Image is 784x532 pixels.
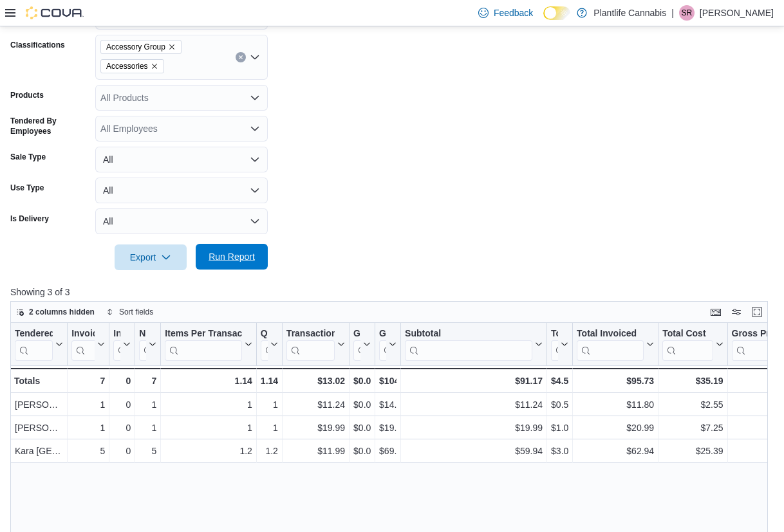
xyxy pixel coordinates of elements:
[577,373,654,389] div: $95.73
[577,328,644,361] div: Total Invoiced
[261,444,278,459] div: 1.2
[353,398,371,413] div: $0.00
[543,20,544,21] span: Dark Mode
[95,178,268,203] button: All
[577,398,654,413] div: $11.80
[15,328,63,361] button: Tendered Employee
[286,328,335,340] div: Transaction Average
[29,307,95,317] span: 2 columns hidden
[100,59,164,73] span: Accessories
[15,398,63,413] div: [PERSON_NAME]
[100,40,182,54] span: Accessory Group
[71,398,105,413] div: 1
[15,328,53,361] div: Tendered Employee
[405,328,532,340] div: Subtotal
[15,328,53,340] div: Tendered Employee
[71,373,105,389] div: 7
[353,328,360,340] div: Gift Cards
[113,328,120,361] div: Invoices Ref
[71,328,95,340] div: Invoices Sold
[662,444,723,459] div: $25.39
[71,328,105,361] button: Invoices Sold
[168,43,176,51] button: Remove Accessory Group from selection in this group
[165,328,252,361] button: Items Per Transaction
[405,421,543,436] div: $19.99
[209,250,255,263] span: Run Report
[261,328,278,361] button: Qty Per Transaction
[95,147,268,172] button: All
[261,328,268,340] div: Qty Per Transaction
[577,328,644,340] div: Total Invoiced
[551,398,568,413] div: $0.56
[113,398,131,413] div: 0
[26,6,84,19] img: Cova
[286,373,345,389] div: $13.02
[95,208,268,234] button: All
[286,444,345,459] div: $11.99
[729,304,744,320] button: Display options
[662,421,723,436] div: $7.25
[165,421,252,436] div: 1
[15,444,63,459] div: Kara [GEOGRAPHIC_DATA][PERSON_NAME]
[405,444,543,459] div: $59.94
[165,398,252,413] div: 1
[122,244,179,270] span: Export
[261,328,268,361] div: Qty Per Transaction
[139,328,146,361] div: Net Sold
[250,93,260,103] button: Open list of options
[113,328,120,340] div: Invoices Ref
[10,152,46,162] label: Sale Type
[14,373,63,389] div: Totals
[353,421,371,436] div: $0.00
[106,41,165,53] span: Accessory Group
[551,328,568,361] button: Total Tax
[662,373,723,389] div: $35.19
[10,90,44,100] label: Products
[261,421,278,436] div: 1
[139,421,156,436] div: 1
[106,60,148,73] span: Accessories
[71,444,105,459] div: 5
[551,444,568,459] div: $3.00
[113,328,131,361] button: Invoices Ref
[551,328,558,361] div: Total Tax
[379,398,397,413] div: $14.99
[708,304,723,320] button: Keyboard shortcuts
[405,328,543,361] button: Subtotal
[353,444,371,459] div: $0.00
[379,328,397,361] button: Gross Sales
[71,328,95,361] div: Invoices Sold
[551,421,568,436] div: $1.00
[379,373,397,389] div: $104.92
[662,328,723,361] button: Total Cost
[261,373,278,389] div: 1.14
[286,328,335,361] div: Transaction Average
[662,328,713,340] div: Total Cost
[379,421,397,436] div: $19.99
[405,373,543,389] div: $91.17
[353,328,371,361] button: Gift Cards
[10,183,44,193] label: Use Type
[405,398,543,413] div: $11.24
[113,421,131,436] div: 0
[749,304,765,320] button: Enter fullscreen
[577,444,654,459] div: $62.94
[250,52,260,62] button: Open list of options
[236,52,246,62] button: Clear input
[286,421,345,436] div: $19.99
[115,244,187,270] button: Export
[682,5,693,21] span: SR
[543,6,570,20] input: Dark Mode
[379,444,397,459] div: $69.94
[700,5,774,21] p: [PERSON_NAME]
[662,398,723,413] div: $2.55
[165,444,252,459] div: 1.2
[139,398,156,413] div: 1
[286,328,345,361] button: Transaction Average
[139,444,156,459] div: 5
[139,373,156,389] div: 7
[165,328,242,340] div: Items Per Transaction
[551,328,558,340] div: Total Tax
[10,40,65,50] label: Classifications
[286,398,345,413] div: $11.24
